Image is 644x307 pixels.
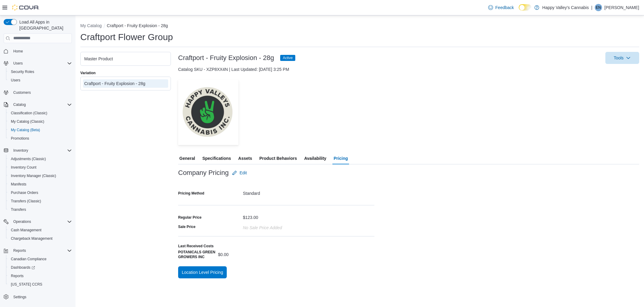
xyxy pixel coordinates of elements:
button: Operations [11,218,34,225]
span: My Catalog (Classic) [11,119,44,124]
button: Cash Management [6,226,74,234]
span: Washington CCRS [8,281,72,288]
div: $123.00 [243,213,258,220]
span: Purchase Orders [8,189,72,196]
span: Canadian Compliance [8,255,72,263]
div: Master Product [84,56,167,62]
span: Adjustments (Classic) [8,155,72,163]
div: Craftport - Fruity Explosion - 28g [84,81,167,87]
span: My Catalog (Beta) [8,126,72,134]
nav: An example of EuiBreadcrumbs [80,23,639,30]
span: Inventory Count [8,164,72,171]
button: My Catalog (Beta) [6,126,74,134]
span: Promotions [8,135,72,142]
span: Inventory [13,148,28,153]
img: Cova [12,5,39,11]
span: Catalog [11,101,72,108]
button: Users [1,59,74,68]
button: My Catalog (Classic) [6,117,74,126]
button: Operations [1,217,74,226]
a: Customers [11,89,33,96]
a: Transfers [8,206,28,213]
button: Reports [6,272,74,280]
button: Inventory Count [6,163,74,172]
button: Users [6,76,74,84]
button: [US_STATE] CCRS [6,280,74,289]
span: Home [13,49,23,54]
button: Reports [1,246,74,255]
span: Settings [11,293,72,300]
a: Dashboards [6,263,74,272]
span: Operations [11,218,72,225]
a: My Catalog (Classic) [8,118,47,125]
a: Adjustments (Classic) [8,155,48,163]
span: Pricing [334,152,348,164]
button: Inventory Manager (Classic) [6,172,74,180]
span: Manifests [11,182,26,187]
span: Home [11,47,72,55]
span: Cash Management [11,228,41,233]
button: Craftport - Fruity Explosion - 28g [107,23,168,28]
span: Transfers (Classic) [8,198,72,205]
span: Dark Mode [519,11,519,11]
h1: Craftport Flower Group [80,31,173,43]
span: Transfers [8,206,72,213]
span: Dashboards [8,264,72,271]
button: Adjustments (Classic) [6,155,74,163]
div: Regular Price [178,215,201,220]
label: POTANICALS GREEN GROWERS INC [178,250,216,259]
h3: Craftport - Fruity Explosion - 28g [178,54,274,62]
button: Location Level Pricing [178,266,227,278]
span: Specifications [202,152,231,164]
span: Reports [11,274,24,278]
label: Sale Price [178,224,195,229]
span: Transfers [11,207,26,212]
a: Transfers (Classic) [8,198,43,205]
span: Availability [304,152,326,164]
span: Customers [13,90,31,95]
span: Users [13,61,23,66]
label: Pricing Method [178,191,204,196]
button: Security Roles [6,68,74,76]
a: Reports [8,272,26,280]
span: Users [11,60,72,67]
span: Active [283,55,293,61]
span: Adjustments (Classic) [11,157,46,161]
div: No Sale Price added [243,223,282,230]
button: Catalog [1,100,74,109]
a: Inventory Count [8,164,39,171]
button: My Catalog [80,23,102,28]
span: Dashboards [11,265,35,270]
span: Reports [11,247,72,254]
span: Purchase Orders [11,190,38,195]
button: Reports [11,247,28,254]
button: Tools [605,52,639,64]
span: Active [280,55,296,61]
p: Happy Valley's Cannabis [542,4,589,11]
span: Inventory Manager (Classic) [11,173,56,178]
div: Standard [243,188,375,196]
button: Settings [1,292,74,301]
span: Operations [13,219,31,224]
p: | [591,4,592,11]
a: Purchase Orders [8,189,41,196]
a: [US_STATE] CCRS [8,281,45,288]
span: Chargeback Management [8,235,72,242]
input: Dark Mode [519,4,531,11]
span: Security Roles [8,68,72,75]
a: Manifests [8,181,29,188]
span: Reports [13,248,26,253]
span: Promotions [11,136,29,141]
button: Users [11,60,25,67]
p: [PERSON_NAME] [604,4,639,11]
a: Chargeback Management [8,235,55,242]
span: Cash Management [8,226,72,234]
span: Reports [8,272,72,280]
a: Promotions [8,135,32,142]
span: Chargeback Management [11,236,53,241]
div: Ezra Nickel [595,4,602,11]
button: Inventory [11,147,30,154]
span: Catalog [13,102,26,107]
a: Users [8,77,23,84]
button: Catalog [11,101,28,108]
